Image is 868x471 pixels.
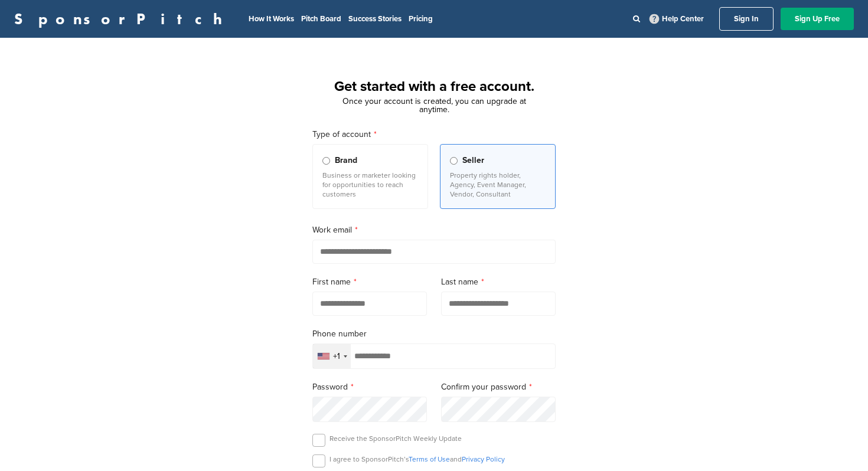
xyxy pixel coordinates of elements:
[298,76,570,97] h1: Get started with a free account.
[312,381,427,394] label: Password
[647,12,706,26] a: Help Center
[333,352,340,361] div: +1
[312,224,556,237] label: Work email
[462,154,484,167] span: Seller
[14,11,230,27] a: SponsorPitch
[409,14,433,24] a: Pricing
[462,455,505,463] a: Privacy Policy
[450,171,546,199] p: Property rights holder, Agency, Event Manager, Vendor, Consultant
[312,276,427,289] label: First name
[450,157,458,165] input: Seller Property rights holder, Agency, Event Manager, Vendor, Consultant
[322,171,418,199] p: Business or marketer looking for opportunities to reach customers
[312,328,556,341] label: Phone number
[719,7,774,31] a: Sign In
[335,154,357,167] span: Brand
[409,455,450,463] a: Terms of Use
[441,381,556,394] label: Confirm your password
[249,14,294,24] a: How It Works
[329,454,505,464] p: I agree to SponsorPitch’s and
[781,8,854,30] a: Sign Up Free
[313,344,351,368] div: Selected country
[329,434,462,443] p: Receive the SponsorPitch Weekly Update
[322,157,330,165] input: Brand Business or marketer looking for opportunities to reach customers
[348,14,402,24] a: Success Stories
[441,276,556,289] label: Last name
[342,96,526,115] span: Once your account is created, you can upgrade at anytime.
[301,14,341,24] a: Pitch Board
[312,128,556,141] label: Type of account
